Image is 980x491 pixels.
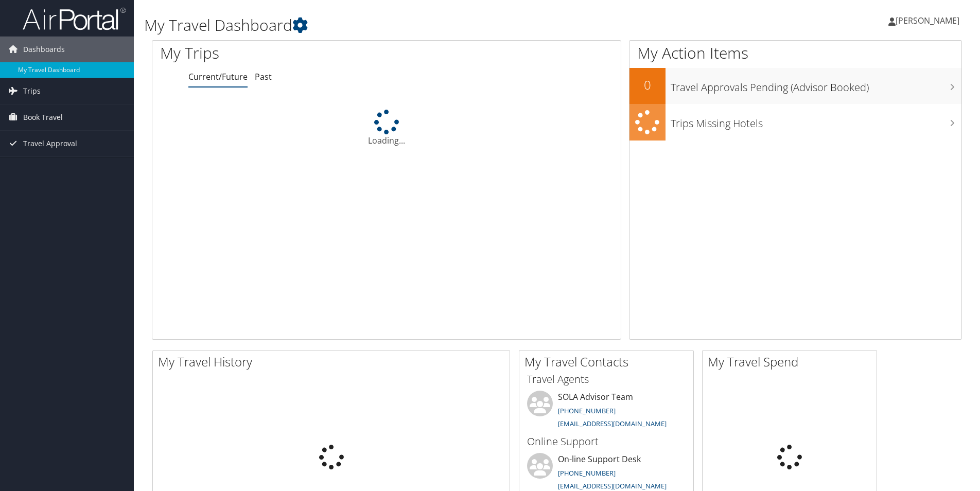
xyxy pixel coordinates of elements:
[23,37,65,62] span: Dashboards
[558,481,667,490] a: [EMAIL_ADDRESS][DOMAIN_NAME]
[158,353,510,371] h2: My Travel History
[671,111,961,131] h3: Trips Missing Hotels
[708,353,877,371] h2: My Travel Spend
[888,5,970,36] a: [PERSON_NAME]
[527,434,686,449] h3: Online Support
[896,15,959,26] span: [PERSON_NAME]
[160,42,418,64] h1: My Trips
[255,71,272,82] a: Past
[629,42,961,64] h1: My Action Items
[23,7,126,31] img: airportal-logo.png
[23,131,77,156] span: Travel Approval
[23,78,41,104] span: Trips
[524,353,693,371] h2: My Travel Contacts
[188,71,248,82] a: Current/Future
[629,76,666,94] h2: 0
[23,104,63,130] span: Book Travel
[558,406,616,415] a: [PHONE_NUMBER]
[527,372,686,387] h3: Travel Agents
[629,68,961,104] a: 0Travel Approvals Pending (Advisor Booked)
[144,14,694,36] h1: My Travel Dashboard
[522,391,691,433] li: SOLA Advisor Team
[558,468,616,478] a: [PHONE_NUMBER]
[152,110,621,147] div: Loading...
[671,75,961,95] h3: Travel Approvals Pending (Advisor Booked)
[558,419,667,428] a: [EMAIL_ADDRESS][DOMAIN_NAME]
[629,104,961,141] a: Trips Missing Hotels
